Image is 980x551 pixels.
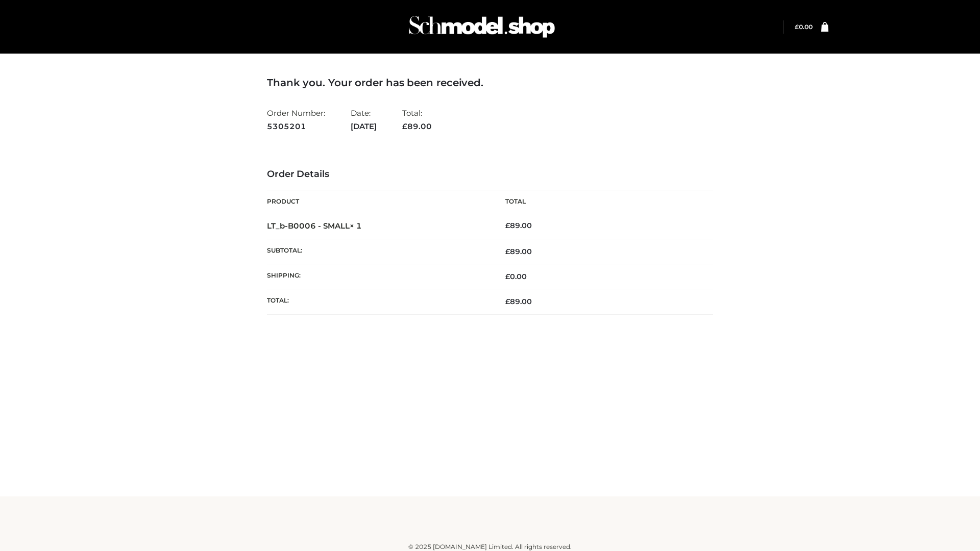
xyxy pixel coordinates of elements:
span: 89.00 [505,297,532,306]
span: £ [505,221,510,230]
li: Order Number: [267,104,325,135]
h3: Order Details [267,169,713,180]
img: Schmodel Admin 964 [405,7,558,47]
span: 89.00 [505,247,532,256]
h3: Thank you. Your order has been received. [267,77,713,89]
li: Date: [351,104,377,135]
th: Subtotal: [267,239,490,264]
th: Total [490,190,713,213]
a: £0.00 [795,23,813,31]
th: Product [267,190,490,213]
strong: LT_b-B0006 - SMALL [267,221,362,231]
span: 89.00 [402,121,432,131]
th: Total: [267,289,490,314]
bdi: 0.00 [795,23,813,31]
span: £ [402,121,407,131]
bdi: 89.00 [505,221,532,230]
strong: [DATE] [351,120,377,133]
strong: 5305201 [267,120,325,133]
span: £ [505,297,510,306]
strong: × 1 [350,221,362,231]
bdi: 0.00 [505,272,527,281]
li: Total: [402,104,432,135]
span: £ [505,247,510,256]
th: Shipping: [267,264,490,289]
span: £ [795,23,799,31]
span: £ [505,272,510,281]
